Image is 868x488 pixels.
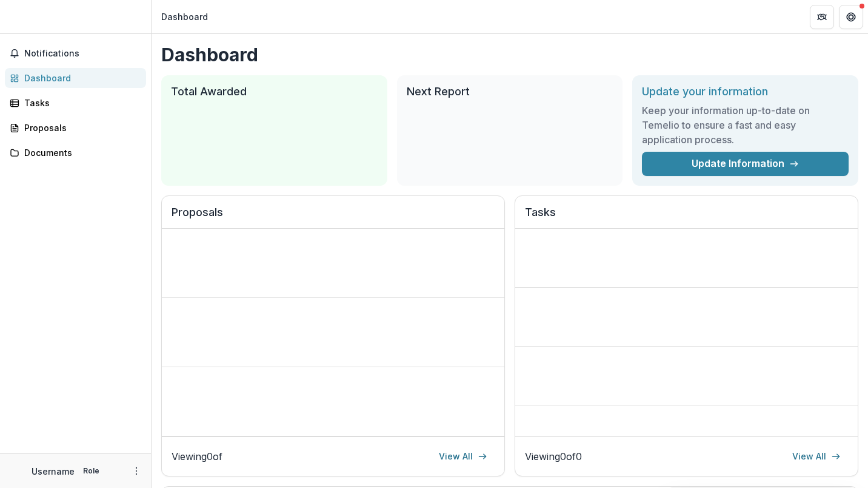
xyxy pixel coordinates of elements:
[24,121,136,134] div: Proposals
[5,44,146,63] button: Notifications
[24,97,136,109] div: Tasks
[24,49,141,59] span: Notifications
[171,85,378,98] h2: Total Awarded
[525,449,582,464] p: Viewing 0 of 0
[79,466,103,476] p: Role
[5,143,146,163] a: Documents
[161,10,208,23] div: Dashboard
[810,5,834,29] button: Partners
[5,118,146,138] a: Proposals
[642,152,849,176] a: Update Information
[407,85,613,98] h2: Next Report
[642,85,849,98] h2: Update your information
[785,447,848,466] a: View All
[24,146,136,159] div: Documents
[642,103,849,147] h3: Keep your information up-to-date on Temelio to ensure a fast and easy application process.
[156,8,213,25] nav: breadcrumb
[24,72,136,84] div: Dashboard
[5,93,146,113] a: Tasks
[432,447,495,466] a: View All
[161,44,858,66] h1: Dashboard
[839,5,863,29] button: Get Help
[129,464,144,478] button: More
[172,449,222,464] p: Viewing 0 of
[172,206,495,229] h2: Proposals
[32,465,75,478] p: Username
[525,206,848,229] h2: Tasks
[5,68,146,88] a: Dashboard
